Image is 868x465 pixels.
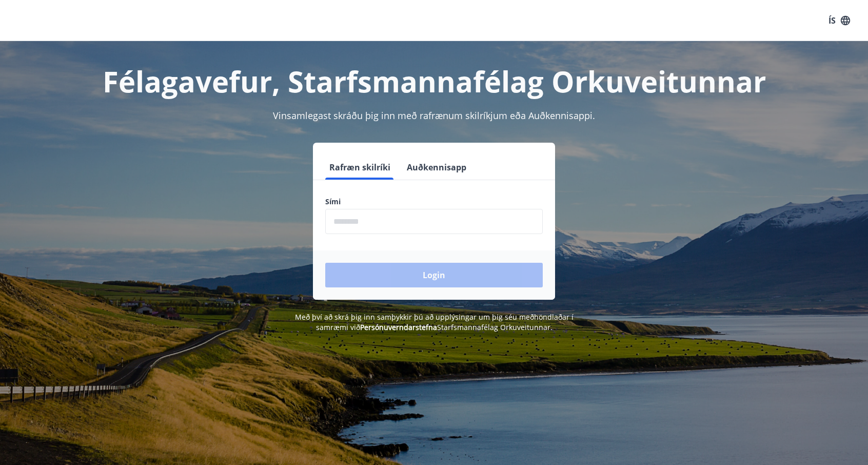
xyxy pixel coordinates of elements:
button: ÍS [823,11,856,30]
button: Auðkennisapp [403,155,470,180]
a: Persónuverndarstefna [360,322,437,332]
button: Rafræn skilríki [325,155,394,180]
label: Sími [325,197,543,207]
span: Með því að skrá þig inn samþykkir þú að upplýsingar um þig séu meðhöndlaðar í samræmi við Starfsm... [295,312,574,332]
h1: Félagavefur, Starfsmannafélag Orkuveitunnar [77,62,791,101]
span: Vinsamlegast skráðu þig inn með rafrænum skilríkjum eða Auðkennisappi. [273,109,595,122]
